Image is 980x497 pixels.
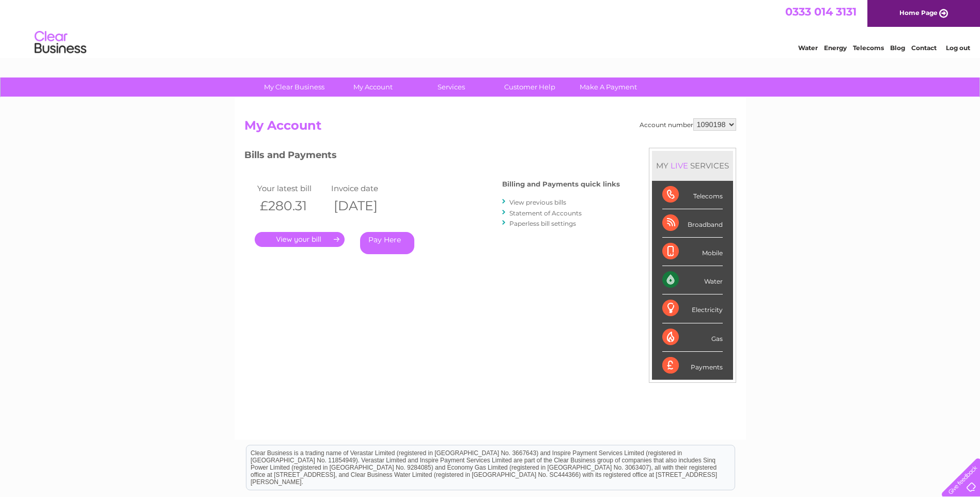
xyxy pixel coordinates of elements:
[487,77,572,97] a: Customer Help
[640,118,736,131] div: Account number
[662,323,723,352] div: Gas
[566,77,651,97] a: Make A Payment
[824,44,847,52] a: Energy
[662,294,723,323] div: Electricity
[509,220,576,227] a: Paperless bill settings
[652,151,733,180] div: MY SERVICES
[890,44,905,52] a: Blog
[255,181,329,195] td: Your latest bill
[853,44,884,52] a: Telecoms
[255,195,329,216] th: £280.31
[509,198,566,206] a: View previous bills
[662,238,723,266] div: Mobile
[244,148,620,166] h3: Bills and Payments
[329,195,403,216] th: [DATE]
[662,266,723,294] div: Water
[409,77,494,97] a: Services
[502,180,620,188] h4: Billing and Payments quick links
[255,232,345,247] a: .
[246,6,735,50] div: Clear Business is a trading name of Verastar Limited (registered in [GEOGRAPHIC_DATA] No. 3667643...
[509,209,582,217] a: Statement of Accounts
[798,44,818,52] a: Water
[244,118,736,138] h2: My Account
[946,44,970,52] a: Log out
[785,5,857,18] a: 0333 014 3131
[668,161,690,170] div: LIVE
[360,232,414,254] a: Pay Here
[329,181,403,195] td: Invoice date
[34,27,87,58] img: logo.png
[911,44,937,52] a: Contact
[662,209,723,238] div: Broadband
[662,352,723,380] div: Payments
[662,181,723,209] div: Telecoms
[330,77,415,97] a: My Account
[252,77,337,97] a: My Clear Business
